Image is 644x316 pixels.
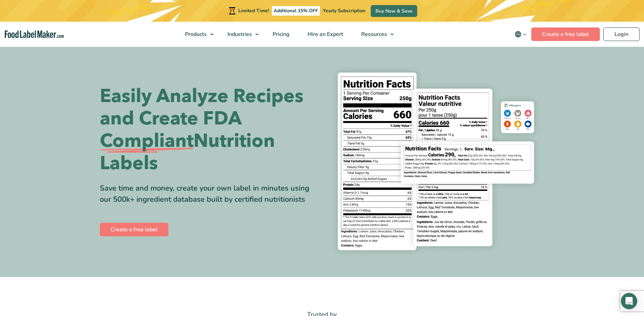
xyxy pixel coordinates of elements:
[264,22,297,47] a: Pricing
[359,31,388,38] span: Resources
[238,7,269,14] span: Limited Time!
[352,22,397,47] a: Resources
[299,22,351,47] a: Hire an Expert
[100,130,194,152] span: Compliant
[271,31,290,38] span: Pricing
[621,293,637,309] div: Open Intercom Messenger
[225,31,253,38] span: Industries
[323,7,365,14] span: Yearly Subscription
[100,183,317,205] div: Save time and money, create your own label in minutes using our 500k+ ingredient database built b...
[219,22,262,47] a: Industries
[100,223,168,236] a: Create a free label
[176,22,217,47] a: Products
[306,31,344,38] span: Hire an Expert
[603,27,640,41] a: Login
[272,6,320,16] span: Additional 15% OFF
[371,5,417,17] a: Buy Now & Save
[183,31,207,38] span: Products
[531,27,600,41] a: Create a free label
[100,85,317,175] h1: Easily Analyze Recipes and Create FDA Nutrition Labels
